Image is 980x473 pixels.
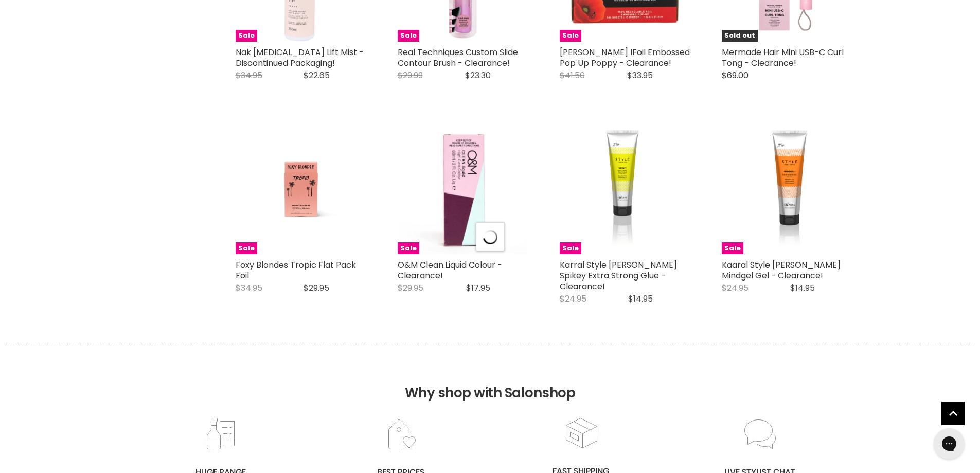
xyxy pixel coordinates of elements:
[5,344,975,416] h2: Why shop with Salonshop
[560,242,581,254] span: Sale
[398,282,423,294] span: $29.95
[628,293,653,305] span: $14.95
[399,123,526,254] img: O&M Clean.Liquid Colour - Clearance!
[790,282,815,294] span: $14.95
[236,30,257,42] span: Sale
[398,69,423,81] span: $29.99
[236,123,367,254] a: Foxy Blondes Tropic Flat Pack Foil Sale
[941,402,965,425] a: Back to top
[236,242,257,254] span: Sale
[304,69,330,81] span: $22.65
[722,123,853,254] a: Kaaral Style Perfetto Mindgel Gel - Clearance! Sale
[560,46,690,69] a: [PERSON_NAME] IFoil Embossed Pop Up Poppy - Clearance!
[398,30,419,42] span: Sale
[398,46,518,69] a: Real Techniques Custom Slide Contour Brush - Clearance!
[560,259,677,292] a: Karral Style [PERSON_NAME] Spikey Extra Strong Glue - Clearance!
[236,282,262,294] span: $34.95
[236,259,356,282] a: Foxy Blondes Tropic Flat Pack Foil
[398,259,502,282] a: O&M Clean.Liquid Colour - Clearance!
[722,259,841,282] a: Kaaral Style [PERSON_NAME] Mindgel Gel - Clearance!
[722,30,758,42] span: Sold out
[398,242,419,254] span: Sale
[236,69,262,81] span: $34.95
[560,30,581,42] span: Sale
[627,69,653,81] span: $33.95
[398,123,529,254] a: O&M Clean.Liquid Colour - Clearance! Sale
[941,402,965,429] span: Back to top
[599,123,651,254] img: Karral Style Perfetto Spikey Extra Strong Glue - Clearance!
[304,282,329,294] span: $29.95
[466,282,490,294] span: $17.95
[929,425,970,463] iframe: Gorgias live chat messenger
[763,123,811,254] img: Kaaral Style Perfetto Mindgel Gel - Clearance!
[560,293,586,305] span: $24.95
[722,69,749,81] span: $69.00
[722,242,743,254] span: Sale
[722,46,844,69] a: Mermade Hair Mini USB-C Curl Tong - Clearance!
[560,123,691,254] a: Karral Style Perfetto Spikey Extra Strong Glue - Clearance! Sale
[465,69,491,81] span: $23.30
[252,123,350,254] img: Foxy Blondes Tropic Flat Pack Foil
[560,69,585,81] span: $41.50
[722,282,749,294] span: $24.95
[236,46,364,69] a: Nak [MEDICAL_DATA] Lift Mist - Discontinued Packaging!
